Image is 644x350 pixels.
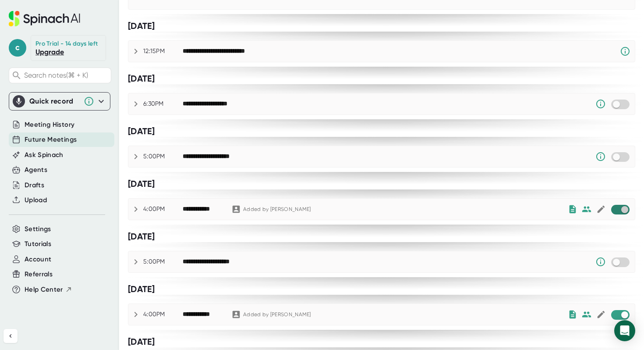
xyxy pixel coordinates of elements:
div: Pro Trial - 14 days left [35,40,98,48]
div: 12:15PM [143,47,183,55]
span: c [9,39,26,57]
button: Agents [25,165,47,175]
div: [DATE] [128,126,635,137]
div: Open Intercom Messenger [614,320,635,341]
div: 4:00PM [143,311,183,318]
button: Tutorials [25,239,51,249]
svg: Spinach requires a video conference link. [620,46,630,57]
button: Referrals [25,269,53,279]
button: Future Meetings [25,135,77,145]
div: [DATE] [128,336,635,347]
div: [DATE] [128,284,635,295]
button: Upload [25,195,47,205]
button: Meeting History [25,120,74,130]
svg: Someone has manually disabled Spinach from this meeting. [595,99,606,109]
button: Drafts [25,180,44,190]
span: Search notes (⌘ + K) [24,71,109,79]
button: Settings [25,224,51,234]
div: [DATE] [128,21,635,32]
div: 4:00PM [143,205,183,213]
a: Upgrade [35,48,64,56]
div: 5:00PM [143,153,183,161]
div: Quick record [29,97,79,106]
svg: Someone has manually disabled Spinach from this meeting. [595,151,606,162]
button: Help Center [25,285,72,295]
button: Account [25,254,51,264]
div: Added by [PERSON_NAME] [243,206,311,213]
div: 5:00PM [143,258,183,266]
div: [DATE] [128,73,635,84]
button: Ask Spinach [25,150,64,160]
div: [DATE] [128,179,635,189]
svg: Someone has manually disabled Spinach from this meeting. [595,257,606,267]
div: [DATE] [128,231,635,242]
div: Quick record [13,93,106,110]
div: 6:30PM [143,100,183,108]
span: Help Center [25,285,63,295]
div: Added by [PERSON_NAME] [243,311,311,318]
